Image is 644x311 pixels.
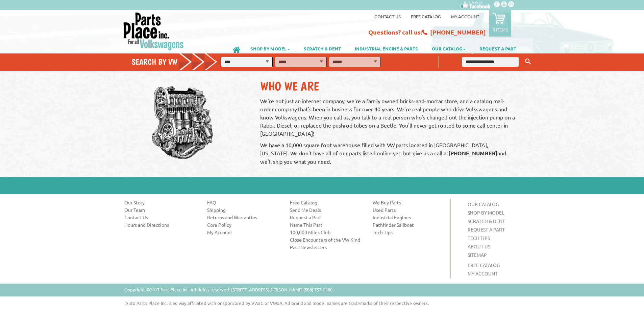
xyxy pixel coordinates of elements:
[468,209,504,216] a: SHOP BY MODEL
[124,199,197,206] a: Our Story
[373,199,445,206] a: We Buy Parts
[207,214,280,221] a: Returns and Warranties
[297,43,348,54] a: SCRATCH & DENT
[468,218,505,224] a: SCRATCH & DENT
[468,235,490,241] a: TECH TIPS
[207,199,280,206] a: FAQ
[373,206,445,213] a: Used Parts
[290,199,363,206] a: Free Catalog
[493,27,508,32] p: 0 items
[290,229,363,236] a: 100,000 Miles Club
[290,244,363,250] a: Past Newsletters
[244,43,297,54] a: SHOP BY MODEL
[468,243,490,249] a: ABOUT US
[260,97,518,137] p: We're not just an internet company; we're a family owned bricks-and-mortar store, and a catalog m...
[468,270,498,276] a: MY ACCOUNT
[260,79,518,93] h2: Who We Are
[123,12,184,51] img: Parts Place Inc!
[124,286,333,293] p: Copyright ©2017 Part Place Inc. All rights reserved. [STREET_ADDRESS][PERSON_NAME] (586) 757-2300.
[468,252,487,258] a: SITEMAP
[523,56,533,67] button: Keyword Search
[290,214,363,221] a: Request a Part
[207,221,280,228] a: Core Policy
[451,14,479,19] a: My Account
[373,221,445,228] a: Pathfinder Sailboat
[124,214,197,221] a: Contact Us
[448,150,497,157] strong: [PHONE_NUMBER]
[425,43,472,54] a: OUR CATALOG
[489,10,511,37] a: 0 items
[411,14,441,19] a: Free Catalog
[290,206,363,213] a: Send Me Deals
[120,300,538,306] p: Auto Parts Place Inc. is no way affiliated with or sponsored by VWaG or VWoA. All brand and model...
[132,57,224,67] h4: Search by VW
[374,14,401,19] a: Contact us
[207,229,280,236] a: My Account
[290,221,363,228] a: Name This Part
[290,236,363,243] a: Close Encounters of the VW Kind
[373,229,445,236] a: Tech Tips
[124,206,197,213] a: Our Team
[468,226,505,232] a: REQUEST A PART
[260,141,518,165] p: We have a 10,000 square foot warehouse filled with VW parts located in [GEOGRAPHIC_DATA], [US_STA...
[468,262,500,268] a: FREE CATALOG
[468,201,499,207] a: OUR CATALOG
[473,43,523,54] a: REQUEST A PART
[124,221,197,228] a: Hours and Directions
[207,206,280,213] a: Shipping
[348,43,425,54] a: INDUSTRIAL ENGINE & PARTS
[373,214,445,221] a: Industrial Engines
